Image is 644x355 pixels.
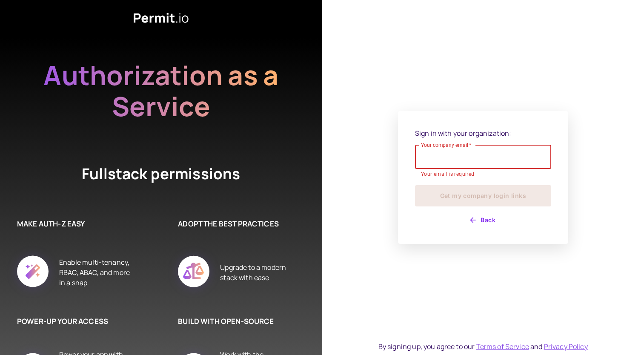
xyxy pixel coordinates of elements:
[17,218,135,229] h6: MAKE AUTH-Z EASY
[50,163,272,184] h4: Fullstack permissions
[415,128,551,138] p: Sign in with your organization:
[421,170,545,179] p: Your email is required
[415,185,551,206] button: Get my company login links
[178,316,296,327] h6: BUILD WITH OPEN-SOURCE
[220,246,296,299] div: Upgrade to a modern stack with ease
[378,341,588,352] div: By signing up, you agree to our and
[16,60,306,122] h2: Authorization as a Service
[415,213,551,227] button: Back
[476,342,529,351] a: Terms of Service
[421,141,472,149] label: Your company email
[59,246,135,299] div: Enable multi-tenancy, RBAC, ABAC, and more in a snap
[17,316,135,327] h6: POWER-UP YOUR ACCESS
[544,342,588,351] a: Privacy Policy
[178,218,296,229] h6: ADOPT THE BEST PRACTICES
